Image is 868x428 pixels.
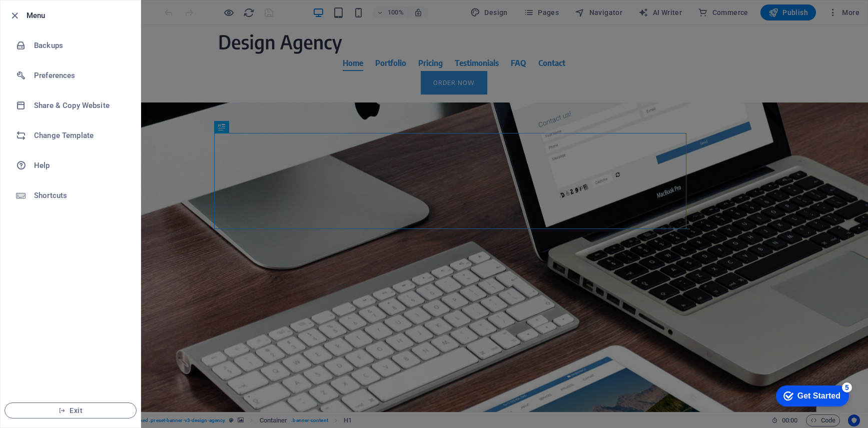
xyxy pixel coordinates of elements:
[34,189,127,201] h6: Shortcuts
[8,5,81,26] div: Get Started 5 items remaining, 0% complete
[13,406,128,414] span: Exit
[27,9,133,21] h6: Menu
[34,129,127,141] h6: Change Template
[74,2,84,12] div: 5
[30,11,73,20] div: Get Started
[1,150,141,180] a: Help
[34,159,127,171] h6: Help
[34,99,127,111] h6: Share & Copy Website
[5,402,137,418] button: Exit
[34,69,127,81] h6: Preferences
[34,39,127,51] h6: Backups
